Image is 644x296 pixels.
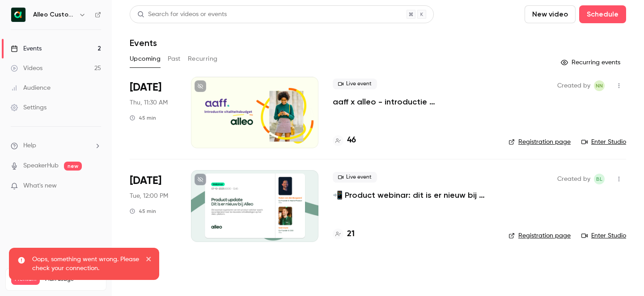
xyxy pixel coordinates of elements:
[333,134,356,146] a: 46
[130,192,168,200] span: Tue, 12:00 PM
[333,190,494,200] a: 📲 Product webinar: dit is er nieuw bij Alleo!
[33,10,75,19] h6: Alleo Customer Success
[188,52,218,66] button: Recurring
[581,231,626,240] a: Enter Studio
[11,44,42,53] div: Events
[11,64,42,73] div: Videos
[23,181,57,191] span: What's new
[347,228,355,240] h4: 21
[23,141,36,150] span: Help
[130,77,177,148] div: Oct 2 Thu, 11:30 AM (Europe/Amsterdam)
[130,170,177,242] div: Oct 7 Tue, 12:00 PM (Europe/Amsterdam)
[168,52,181,66] button: Past
[508,138,571,146] a: Registration page
[333,228,355,240] a: 21
[130,52,161,66] button: Upcoming
[130,98,168,107] span: Thu, 11:30 AM
[11,103,47,112] div: Settings
[11,83,51,92] div: Audience
[130,80,161,95] span: [DATE]
[64,162,82,171] span: new
[557,174,590,184] span: Created by
[32,255,140,273] p: Oops, something went wrong. Please check your connection.
[11,8,25,22] img: Alleo Customer Success
[557,55,626,70] button: Recurring events
[333,172,377,183] span: Live event
[579,5,626,23] button: Schedule
[333,96,494,107] a: aaff x alleo - introductie vitaliteitsbudget
[596,174,602,184] span: BL
[525,5,576,23] button: New video
[333,79,377,89] span: Live event
[130,208,156,215] div: 45 min
[130,38,157,48] h1: Events
[146,255,152,266] button: close
[347,134,356,146] h4: 46
[557,80,590,91] span: Created by
[137,10,227,19] div: Search for videos or events
[130,174,161,188] span: [DATE]
[23,161,59,171] a: SpeakerHub
[11,141,101,150] li: help-dropdown-opener
[581,138,626,146] a: Enter Studio
[596,80,603,91] span: NN
[130,114,156,121] div: 45 min
[508,231,571,240] a: Registration page
[594,174,605,184] span: Bernice Lohr
[594,80,605,91] span: Nanke Nagtegaal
